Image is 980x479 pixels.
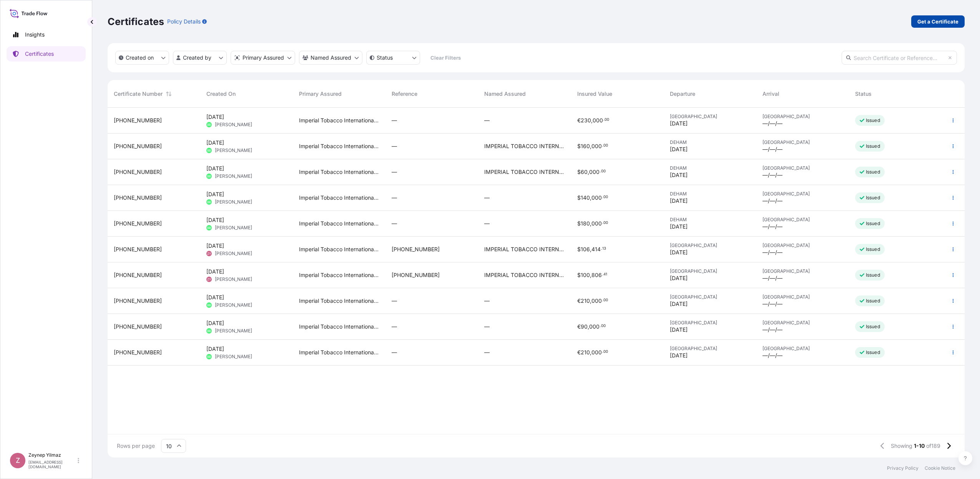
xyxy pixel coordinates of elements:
[588,324,589,329] span: ,
[7,27,86,42] a: Insights
[601,170,606,173] span: 00
[215,147,252,154] span: [PERSON_NAME]
[762,294,843,300] span: [GEOGRAPHIC_DATA]
[670,171,688,179] span: [DATE]
[173,51,227,65] button: createdBy Filter options
[590,298,591,304] span: ,
[762,191,843,197] span: [GEOGRAPHIC_DATA]
[670,352,688,359] span: [DATE]
[484,168,565,176] span: IMPERIAL TOBACCO INTERNATIONAL GMBH
[603,273,607,276] span: 41
[588,169,589,175] span: ,
[392,245,440,253] span: [PHONE_NUMBER]
[603,144,608,147] span: 00
[215,173,252,179] span: [PERSON_NAME]
[762,320,843,326] span: [GEOGRAPHIC_DATA]
[762,139,843,145] span: [GEOGRAPHIC_DATA]
[7,46,86,62] a: Certificates
[299,168,379,176] span: Imperial Tobacco International GmbH.
[762,171,782,179] span: —/—/—
[762,197,782,205] span: —/—/—
[164,89,173,98] button: Sort
[484,245,565,253] span: IMPERIAL TOBACCO INTERNATIONAL GMBH
[581,350,590,355] span: 210
[299,297,379,305] span: Imperial Tobacco International GmbH.
[762,352,782,359] span: —/—/—
[670,120,688,127] span: [DATE]
[842,51,957,65] input: Search Certificate or Reference...
[670,268,750,274] span: [GEOGRAPHIC_DATA]
[602,299,603,302] span: .
[243,54,284,62] p: Primary Assured
[589,324,600,329] span: 000
[577,324,581,329] span: €
[591,350,602,355] span: 000
[590,350,591,355] span: ,
[207,275,211,283] span: ZY
[207,301,211,309] span: BB
[215,302,252,308] span: [PERSON_NAME]
[577,118,581,123] span: €
[392,168,397,176] span: —
[392,194,397,202] span: —
[762,268,843,274] span: [GEOGRAPHIC_DATA]
[114,245,162,253] span: [PHONE_NUMBER]
[670,217,750,223] span: DEHAM
[670,274,688,282] span: [DATE]
[670,197,688,205] span: [DATE]
[206,165,224,172] span: [DATE]
[762,90,779,98] span: Arrival
[603,350,608,353] span: 00
[206,90,236,98] span: Created On
[299,323,379,330] span: Imperial Tobacco International GmbH.
[866,324,880,330] p: Issued
[581,324,588,329] span: 90
[167,18,201,25] p: Policy Details
[601,325,606,327] span: 00
[600,170,601,173] span: .
[590,144,591,149] span: ,
[215,122,252,128] span: [PERSON_NAME]
[602,144,603,147] span: .
[484,323,490,330] span: —
[424,52,467,64] button: Clear Filters
[577,247,581,252] span: $
[670,249,688,256] span: [DATE]
[762,300,782,308] span: —/—/—
[299,117,379,124] span: Imperial Tobacco International GmbH.
[911,15,965,28] a: Get a Certificate
[914,442,925,450] span: 1-10
[206,319,224,327] span: [DATE]
[484,220,490,227] span: —
[311,54,351,62] p: Named Assured
[581,144,590,149] span: 160
[25,31,45,38] p: Insights
[762,242,843,249] span: [GEOGRAPHIC_DATA]
[392,90,417,98] span: Reference
[887,465,919,471] a: Privacy Policy
[206,242,224,250] span: [DATE]
[114,142,162,150] span: [PHONE_NUMBER]
[670,165,750,171] span: DEHAM
[392,117,397,124] span: —
[115,51,169,65] button: createdOn Filter options
[577,221,581,226] span: $
[762,217,843,223] span: [GEOGRAPHIC_DATA]
[762,223,782,230] span: —/—/—
[602,222,603,224] span: .
[114,220,162,227] span: [PHONE_NUMBER]
[206,190,224,198] span: [DATE]
[25,50,54,58] p: Certificates
[577,272,581,278] span: $
[866,298,880,304] p: Issued
[591,272,602,278] span: 806
[762,165,843,171] span: [GEOGRAPHIC_DATA]
[183,54,211,62] p: Created by
[215,225,252,231] span: [PERSON_NAME]
[762,120,782,127] span: —/—/—
[215,328,252,334] span: [PERSON_NAME]
[16,457,20,464] span: Z
[366,51,420,65] button: certificateStatus Filter options
[581,169,588,175] span: 60
[114,349,162,356] span: [PHONE_NUMBER]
